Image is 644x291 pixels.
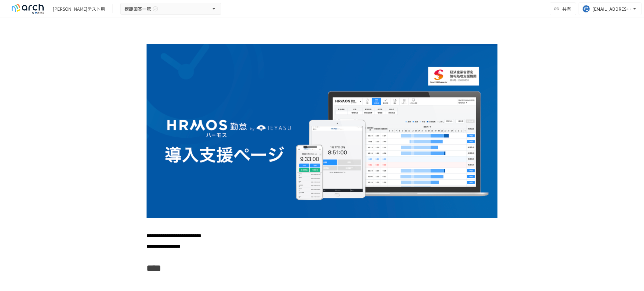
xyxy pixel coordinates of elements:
button: [EMAIL_ADDRESS][DOMAIN_NAME] [579,3,641,15]
span: 模範回答一覧 [125,5,151,13]
img: l0mbyLEhUrASHL3jmzuuxFt4qdie8HDrPVHkIveOjLi [147,44,497,218]
img: logo-default@2x-9cf2c760.svg [8,4,48,14]
button: 共有 [550,3,576,15]
div: [PERSON_NAME]テスト用 [53,6,105,12]
button: 模範回答一覧 [120,3,221,15]
div: [EMAIL_ADDRESS][DOMAIN_NAME] [592,5,631,13]
span: 共有 [562,5,571,12]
